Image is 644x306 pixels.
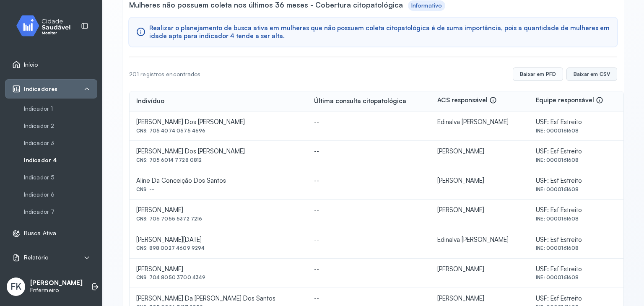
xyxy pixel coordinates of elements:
[24,61,38,68] span: Início
[136,97,164,105] div: Indivíduo
[10,281,21,292] span: FK
[437,206,522,214] div: [PERSON_NAME]
[437,295,522,303] div: [PERSON_NAME]
[30,279,83,287] p: [PERSON_NAME]
[24,155,97,166] a: Indicador 4
[24,157,97,164] a: Indicador 4
[314,206,424,214] div: --
[136,275,301,280] div: CNS: 704 8050 3700 4349
[536,148,617,156] div: USF: Esf Estreito
[24,122,97,130] a: Indicador 2
[314,148,424,156] div: --
[24,191,97,198] a: Indicador 6
[536,118,617,126] div: USF: Esf Estreito
[314,177,424,185] div: --
[136,265,301,273] div: [PERSON_NAME]
[24,140,97,147] a: Indicador 3
[536,265,617,273] div: USF: Esf Estreito
[24,208,97,215] a: Indicador 7
[437,96,497,106] div: ACS responsável
[437,148,522,156] div: [PERSON_NAME]
[24,189,97,200] a: Indicador 6
[136,245,301,251] div: CNS: 898 0027 4609 9294
[314,236,424,244] div: --
[24,230,56,237] span: Busca Ativa
[566,67,617,81] button: Baixar em CSV
[314,97,406,105] div: Última consulta citopatológica
[24,172,97,183] a: Indicador 5
[536,245,617,251] div: INE: 0000161608
[136,148,301,156] div: [PERSON_NAME] Dos [PERSON_NAME]
[536,236,617,244] div: USF: Esf Estreito
[24,207,97,217] a: Indicador 7
[24,138,97,148] a: Indicador 3
[536,187,617,192] div: INE: 0000161608
[30,287,83,294] p: Enfermeiro
[136,177,301,185] div: Aline Da Conceição Dos Santos
[437,236,522,244] div: Edinalva [PERSON_NAME]
[136,236,301,244] div: [PERSON_NAME][DATE]
[411,2,442,9] div: Informativo
[513,67,563,81] button: Baixar em PFD
[536,275,617,280] div: INE: 0000161608
[9,13,84,38] img: monitor.svg
[12,229,90,238] a: Busca Ativa
[24,104,97,114] a: Indicador 1
[129,0,403,11] span: Mulheres não possuem coleta nos últimos 36 meses - Cobertura citopatológica
[314,118,424,126] div: --
[136,206,301,214] div: [PERSON_NAME]
[136,187,301,192] div: CNS: --
[437,265,522,273] div: [PERSON_NAME]
[136,157,301,163] div: CNS: 705 6014 7728 0812
[314,295,424,303] div: --
[24,105,97,112] a: Indicador 1
[149,24,610,40] span: Realizar o planejamento de busca ativa em mulheres que não possuem coleta citopatológica é de sum...
[314,265,424,273] div: --
[437,118,522,126] div: Edinalva [PERSON_NAME]
[136,216,301,222] div: CNS: 706 7055 5372 7216
[136,128,301,134] div: CNS: 705 4074 0575 4696
[536,128,617,134] div: INE: 0000161608
[12,60,90,69] a: Início
[136,118,301,126] div: [PERSON_NAME] Dos [PERSON_NAME]
[536,177,617,185] div: USF: Esf Estreito
[24,121,97,131] a: Indicador 2
[536,96,603,106] div: Equipe responsável
[536,206,617,214] div: USF: Esf Estreito
[536,157,617,163] div: INE: 0000161608
[24,174,97,181] a: Indicador 5
[536,295,617,303] div: USF: Esf Estreito
[24,254,48,261] span: Relatório
[536,216,617,222] div: INE: 0000161608
[129,71,201,78] div: 201 registros encontrados
[24,86,57,93] span: Indicadores
[136,295,301,303] div: [PERSON_NAME] Da [PERSON_NAME] Dos Santos
[437,177,522,185] div: [PERSON_NAME]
